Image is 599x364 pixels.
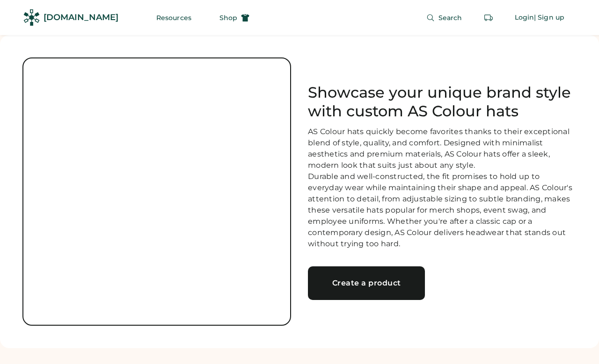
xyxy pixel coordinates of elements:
div: Create a product [319,279,414,287]
button: Shop [208,8,261,27]
a: Create a product [308,266,425,300]
span: Shop [219,14,237,21]
div: | Sign up [534,13,564,22]
button: Retrieve an order [479,8,498,27]
div: [DOMAIN_NAME] [44,12,118,23]
h1: Showcase your unique brand style with custom AS Colour hats [308,83,577,121]
button: Resources [145,8,203,27]
img: Ecru color hat with logo printed on a blue background [23,58,290,325]
img: Rendered Logo - Screens [23,9,40,26]
div: AS Colour hats quickly become favorites thanks to their exceptional blend of style, quality, and ... [308,126,577,250]
span: Search [438,14,462,21]
div: Login [515,13,534,22]
button: Search [415,8,474,27]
